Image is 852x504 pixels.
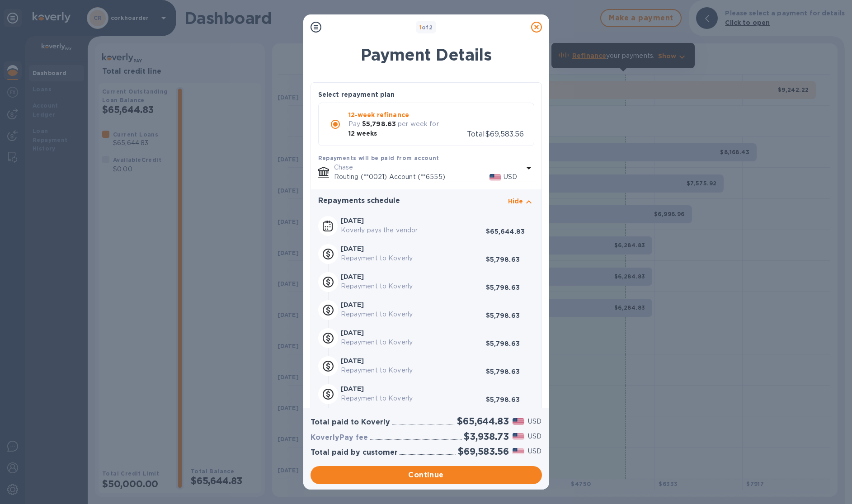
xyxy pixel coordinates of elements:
p: [DATE] [341,244,486,253]
p: USD [528,447,541,456]
img: USD [490,174,502,180]
h1: Payment Details [311,45,542,64]
p: [DATE] [341,272,486,281]
h3: Total paid to Koverly [311,418,390,427]
h3: KoverlyPay fee [311,433,368,442]
p: USD [504,172,517,182]
p: $5,798.63 [486,395,520,404]
p: Select repayment plan [318,90,395,99]
p: $5,798.63 [486,311,520,320]
p: Routing (**0021) Account (**6555) [334,172,490,182]
p: 12-week refinance [348,110,467,119]
p: Repayment to Koverly [341,254,486,263]
p: $5,798.63 [486,283,520,292]
p: [DATE] [341,300,486,309]
p: Repayment to Koverly [341,394,486,403]
span: Total $69,583.56 [467,130,524,138]
p: Repayment to Koverly [341,338,486,347]
button: Continue [311,466,542,484]
h3: Repayments schedule [318,197,400,205]
img: USD [513,448,525,454]
p: Koverly pays the vendor [341,226,486,235]
p: $5,798.63 [486,367,520,376]
p: Repayment to Koverly [341,366,486,375]
p: [DATE] [341,356,486,365]
h2: $3,938.73 [464,431,508,442]
p: $5,798.63 [486,339,520,348]
p: Chase [334,163,523,172]
h2: $65,644.83 [457,415,508,427]
p: Hide [508,197,523,206]
h3: Total paid by customer [311,448,398,457]
p: $65,644.83 [486,227,525,236]
b: 12 weeks [348,130,377,137]
span: Continue [318,470,535,480]
h2: $69,583.56 [458,446,508,457]
p: [DATE] [341,216,486,225]
b: of 2 [419,24,433,31]
b: $5,798.63 [362,120,396,127]
p: Repayment to Koverly [341,282,486,291]
p: Repayment to Koverly [341,310,486,319]
p: USD [528,417,541,426]
b: Repayments will be paid from account [318,155,439,161]
img: USD [513,433,525,439]
img: USD [513,418,525,424]
p: USD [528,432,541,441]
p: per week for [398,119,439,129]
button: Hide [508,197,534,209]
p: Pay [348,119,360,129]
p: [DATE] [341,384,486,393]
p: $5,798.63 [486,255,520,264]
p: [DATE] [341,328,486,337]
span: 1 [419,24,422,31]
